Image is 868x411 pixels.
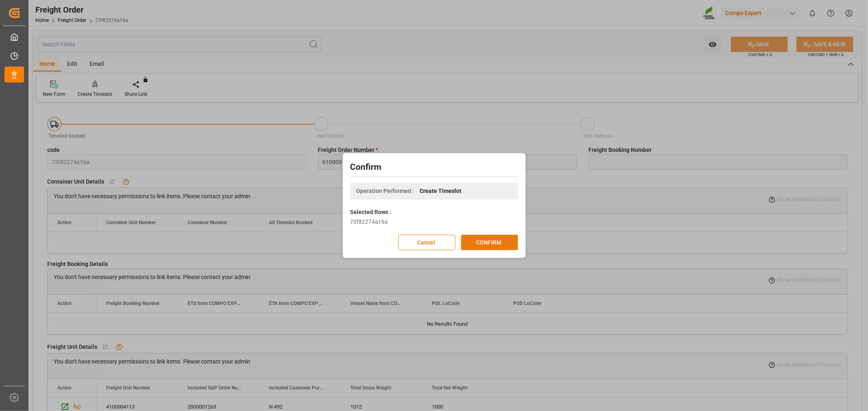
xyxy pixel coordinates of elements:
div: 73f82274a16a [350,218,518,226]
button: Cancel [398,235,455,250]
h2: Confirm [350,161,518,174]
label: Selected Rows : [350,208,391,216]
span: Operation Performed : [356,187,414,195]
button: CONFIRM [461,235,518,250]
span: Create Timeslot [420,187,462,195]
